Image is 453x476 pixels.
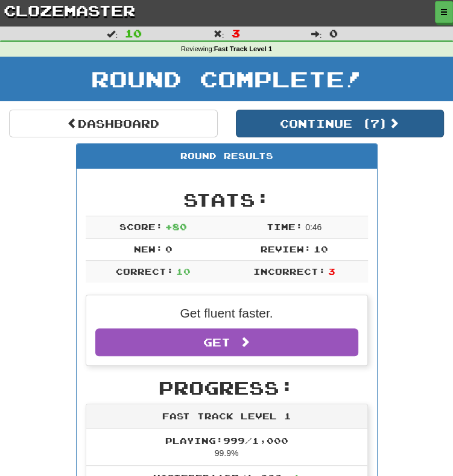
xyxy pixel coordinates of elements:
[107,30,118,38] span: :
[86,190,368,210] h2: Stats:
[4,67,449,91] h1: Round Complete!
[134,244,163,254] span: New:
[231,27,239,39] span: 3
[165,244,173,254] span: 0
[253,266,326,277] span: Incorrect:
[95,328,358,356] a: Get
[116,266,174,277] span: Correct:
[165,222,187,232] span: + 80
[214,30,224,38] span: :
[125,27,142,39] span: 10
[267,222,303,232] span: Time:
[77,144,377,169] div: Round Results
[95,304,358,322] p: Get fluent faster.
[236,110,445,137] button: Continue (7)
[86,378,368,398] h2: Progress:
[86,429,367,466] li: 99.9%
[328,266,335,277] span: 3
[214,45,272,52] strong: Fast Track Level 1
[86,404,367,429] div: Fast Track Level 1
[9,110,218,137] a: Dashboard
[261,244,311,254] span: Review:
[176,266,191,277] span: 10
[165,436,288,446] span: Playing: 999 / 1,000
[305,222,322,232] span: 0 : 46
[119,222,163,232] span: Score:
[329,27,338,39] span: 0
[314,244,328,254] span: 10
[311,30,322,38] span: :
